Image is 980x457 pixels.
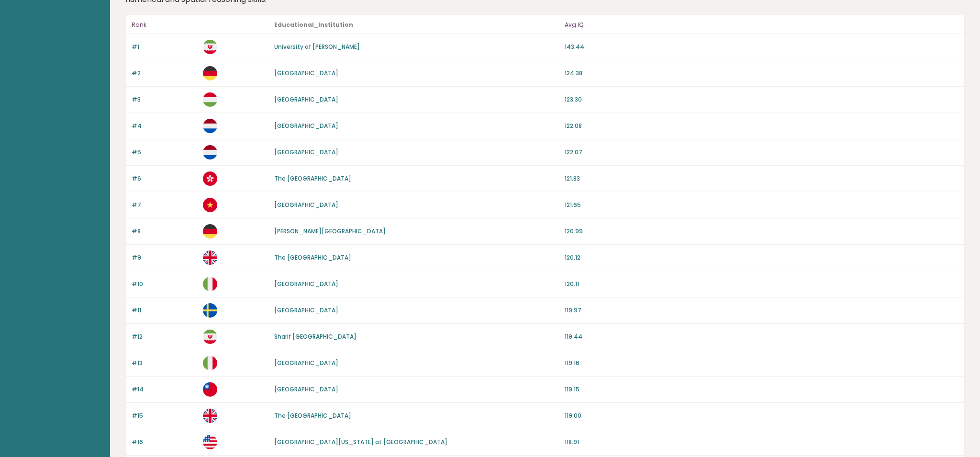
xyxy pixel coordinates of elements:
p: #10 [132,280,197,288]
p: #16 [132,438,197,446]
a: [GEOGRAPHIC_DATA] [274,306,338,314]
p: 124.38 [565,69,958,78]
p: 143.44 [565,43,958,51]
p: 119.00 [565,411,958,420]
p: 120.11 [565,280,958,288]
p: Avg IQ [565,19,958,31]
p: Rank [132,19,197,31]
p: #1 [132,43,197,51]
p: 122.07 [565,148,958,157]
p: #12 [132,332,197,341]
img: tw.svg [203,382,217,397]
img: ir.svg [203,40,217,54]
p: 120.99 [565,227,958,236]
img: it.svg [203,277,217,291]
p: 119.97 [565,306,958,315]
p: 123.30 [565,95,958,104]
img: gb.svg [203,409,217,423]
p: #7 [132,201,197,209]
p: 119.15 [565,385,958,394]
p: 118.91 [565,438,958,446]
img: se.svg [203,303,217,318]
p: 122.08 [565,122,958,130]
a: The [GEOGRAPHIC_DATA] [274,253,351,262]
p: #9 [132,253,197,262]
a: [GEOGRAPHIC_DATA] [274,122,338,130]
p: #2 [132,69,197,78]
a: [GEOGRAPHIC_DATA] [274,280,338,288]
p: #8 [132,227,197,236]
p: #14 [132,385,197,394]
a: [GEOGRAPHIC_DATA] [274,148,338,156]
b: Educational_Institution [274,21,353,29]
a: The [GEOGRAPHIC_DATA] [274,174,351,183]
img: gb.svg [203,251,217,265]
p: #5 [132,148,197,157]
img: de.svg [203,224,217,239]
p: 120.12 [565,253,958,262]
a: [GEOGRAPHIC_DATA] [274,69,338,77]
a: [GEOGRAPHIC_DATA] [274,359,338,367]
p: #11 [132,306,197,315]
a: [GEOGRAPHIC_DATA] [274,385,338,393]
a: [GEOGRAPHIC_DATA] [274,95,338,103]
img: nl.svg [203,119,217,133]
a: [GEOGRAPHIC_DATA][US_STATE] at [GEOGRAPHIC_DATA] [274,438,447,446]
img: it.svg [203,356,217,370]
img: ir.svg [203,330,217,344]
p: #15 [132,411,197,420]
a: [GEOGRAPHIC_DATA] [274,201,338,209]
a: Sharif [GEOGRAPHIC_DATA] [274,332,356,341]
p: 121.65 [565,201,958,209]
p: #6 [132,174,197,183]
p: 119.16 [565,359,958,367]
p: 119.44 [565,332,958,341]
a: The [GEOGRAPHIC_DATA] [274,411,351,420]
a: University of [PERSON_NAME] [274,43,360,51]
a: [PERSON_NAME][GEOGRAPHIC_DATA] [274,227,386,235]
img: hu.svg [203,92,217,107]
p: #3 [132,95,197,104]
img: nl.svg [203,145,217,160]
p: #4 [132,122,197,130]
img: hk.svg [203,171,217,186]
img: de.svg [203,66,217,80]
p: 121.83 [565,174,958,183]
img: vn.svg [203,198,217,212]
p: #13 [132,359,197,367]
img: us.svg [203,435,217,449]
